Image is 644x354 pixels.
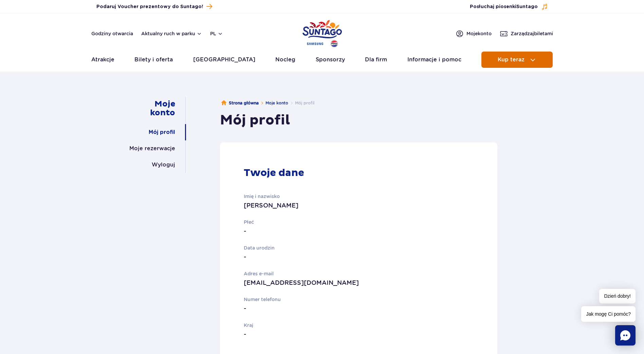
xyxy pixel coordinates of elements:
p: Kraj [244,321,421,329]
p: Płeć [244,218,421,226]
button: Posłuchaj piosenkiSuntago [470,3,548,10]
a: Informacje i pomoc [407,52,461,68]
a: Atrakcje [91,52,114,68]
a: Mojekonto [456,29,492,38]
span: Zarządzaj biletami [511,30,553,37]
p: [EMAIL_ADDRESS][DOMAIN_NAME] [244,278,421,288]
div: Chat [615,325,636,346]
li: Mój profil [288,100,314,106]
a: Moje konto [265,100,288,105]
a: Strona główna [221,100,259,106]
button: Aktualny ruch w parku [141,31,202,36]
p: Data urodzin [244,244,421,252]
a: Wyloguj [152,157,175,173]
p: Adres e-mail [244,270,421,277]
p: - [244,252,421,262]
span: Dzień dobry! [599,289,636,303]
button: pl [210,30,223,37]
a: Godziny otwarcia [91,30,133,37]
a: Zarządzajbiletami [500,29,553,38]
a: Bilety i oferta [134,52,173,68]
a: Park of Poland [302,17,342,48]
span: Kup teraz [498,57,525,63]
h1: Mój profil [220,112,497,129]
span: Posłuchaj piosenki [470,3,538,10]
a: Moje konto [131,97,175,120]
a: Nocleg [275,52,295,68]
p: Imię i nazwisko [244,193,421,200]
span: Suntago [516,4,538,9]
a: [GEOGRAPHIC_DATA] [193,52,255,68]
a: Mój profil [149,124,175,140]
p: [PERSON_NAME] [244,201,421,210]
p: - [244,304,421,313]
a: Sponsorzy [316,52,345,68]
span: Podaruj Voucher prezentowy do Suntago! [96,3,203,10]
p: - [244,330,421,339]
a: Podaruj Voucher prezentowy do Suntago! [96,2,212,11]
span: Jak mogę Ci pomóc? [581,306,636,322]
button: Kup teraz [481,52,553,68]
a: Dla firm [365,52,387,68]
p: - [244,227,421,236]
p: Numer telefonu [244,296,421,303]
span: Moje konto [466,30,492,37]
h2: Twoje dane [244,167,304,179]
a: Moje rezerwacje [129,140,175,157]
